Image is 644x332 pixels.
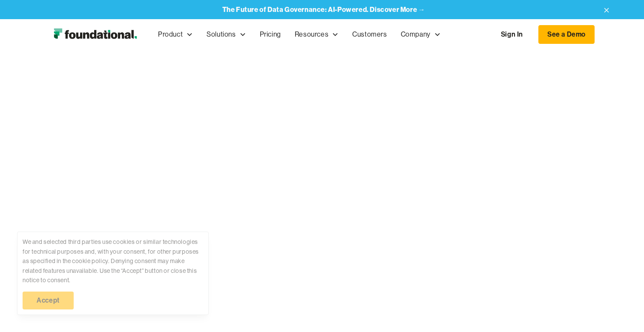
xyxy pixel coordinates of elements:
span: AI Era [204,130,276,161]
div: Product [158,29,183,40]
a: The Future of Data Governance: AI-Powered. Discover More → [222,6,425,14]
a: home [49,26,141,43]
p: Prevent incidents before any bad code is live, track data and AI pipelines, and govern everything... [49,171,377,249]
strong: Foundational uses source code analysis to govern all the data and its code: Everything, everywher... [49,173,350,199]
img: SuperPlay [520,305,543,329]
div: Company [401,29,431,40]
img: Playtika [193,305,253,329]
img: Foundational Logo [49,26,141,43]
div: We and selected third parties use cookies or similar technologies for technical purposes and, wit... [23,237,203,285]
img: Underdog Fantasy [280,305,338,329]
div: Solutions [200,20,253,49]
img: Lightricks [101,305,165,329]
a: See a Demo [538,25,595,44]
a: Customers [345,20,394,49]
h1: Unified Data Governance— Rebuilt for the [49,92,413,164]
strong: The Future of Data Governance: AI-Powered. Discover More → [222,5,425,14]
div: Company [394,20,448,49]
img: Vio.com [443,310,492,323]
a: Sign In [492,26,532,43]
a: Pricing [253,20,288,49]
img: Payjoy [365,310,416,323]
div: Resources [288,20,345,49]
a: Accept [23,292,74,309]
div: Solutions [207,29,236,40]
div: Resources [295,29,328,40]
em: all [69,220,78,231]
div: Product [151,20,200,49]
